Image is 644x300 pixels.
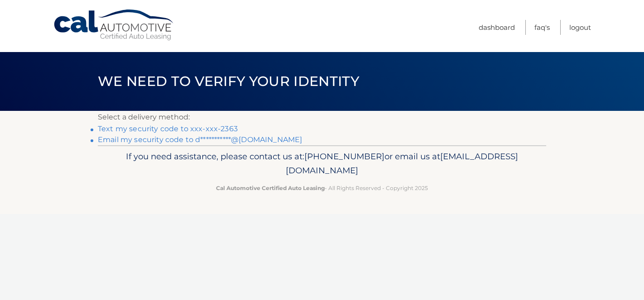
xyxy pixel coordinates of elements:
[216,185,325,191] strong: Cal Automotive Certified Auto Leasing
[98,124,238,133] a: Text my security code to xxx-xxx-2363
[98,73,359,90] span: We need to verify your identity
[304,151,384,162] span: [PHONE_NUMBER]
[53,9,175,41] a: Cal Automotive
[104,149,540,178] p: If you need assistance, please contact us at: or email us at
[569,20,591,35] a: Logout
[534,20,550,35] a: FAQ's
[104,183,540,193] p: - All Rights Reserved - Copyright 2025
[98,111,546,124] p: Select a delivery method:
[479,20,515,35] a: Dashboard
